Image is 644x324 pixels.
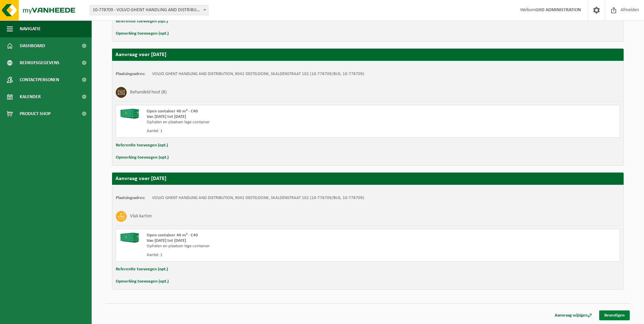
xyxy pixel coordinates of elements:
[116,265,168,274] button: Referentie toevoegen (opt.)
[550,310,597,320] a: Aanvraag wijzigen
[147,128,395,134] div: Aantal: 1
[147,233,198,237] span: Open container 40 m³ - C40
[130,211,152,222] h3: Vlak karton
[20,88,41,105] span: Kalender
[20,105,51,122] span: Product Shop
[119,109,140,119] img: HK-XC-40-GN-00.png
[130,87,167,98] h3: Behandeld hout (B)
[116,17,168,26] button: Referentie toevoegen (opt.)
[20,37,45,54] span: Dashboard
[116,29,169,38] button: Opmerking toevoegen (opt.)
[147,252,395,258] div: Aantal: 1
[90,5,208,15] span: 10-778709 - VOLVO GHENT HANDLING AND DISTRIBUTION - DESTELDONK
[119,233,140,243] img: HK-XC-40-GN-00.png
[147,120,395,125] div: Ophalen en plaatsen lege container
[20,20,41,37] span: Navigatie
[116,277,169,286] button: Opmerking toevoegen (opt.)
[147,238,186,243] strong: Van [DATE] tot [DATE]
[147,114,186,119] strong: Van [DATE] tot [DATE]
[152,71,364,77] td: VOLVO GHENT HANDLING AND DISTRIBUTION, 9042 DESTELDONK, SKALDENSTRAAT 102 (10-778709/BUS, 10-778709)
[116,196,145,200] strong: Plaatsingsadres:
[20,71,59,88] span: Contactpersonen
[116,72,145,76] strong: Plaatsingsadres:
[116,153,169,162] button: Opmerking toevoegen (opt.)
[535,7,581,13] strong: GHD ADMINISTRATION
[115,176,166,181] strong: Aanvraag voor [DATE]
[147,244,395,249] div: Ophalen en plaatsen lege container
[20,54,59,71] span: Bedrijfsgegevens
[115,52,166,57] strong: Aanvraag voor [DATE]
[147,109,198,113] span: Open container 40 m³ - C40
[152,195,364,201] td: VOLVO GHENT HANDLING AND DISTRIBUTION, 9042 DESTELDONK, SKALDENSTRAAT 102 (10-778709/BUS, 10-778709)
[599,310,630,320] a: Bevestigen
[116,141,168,150] button: Referentie toevoegen (opt.)
[90,5,208,15] span: 10-778709 - VOLVO GHENT HANDLING AND DISTRIBUTION - DESTELDONK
